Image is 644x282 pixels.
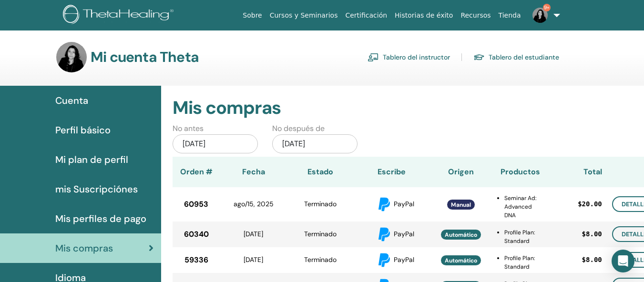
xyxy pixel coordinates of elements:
[63,5,177,26] img: logo.png
[173,123,204,134] label: No antes
[55,93,88,108] span: Cuenta
[445,257,477,264] span: Automático
[540,166,602,178] div: Total
[377,252,392,268] img: paypal.svg
[368,53,379,61] img: chalkboard-teacher.svg
[368,50,450,65] a: Tablero del instructor
[582,229,586,239] span: $
[220,255,287,265] div: [DATE]
[445,231,477,239] span: Automático
[55,211,146,226] span: Mis perfiles de pago
[451,201,471,209] span: Manual
[184,229,209,240] span: 60340
[582,199,602,209] span: 20.00
[304,255,337,264] span: Terminado
[173,157,220,187] th: Orden #
[55,241,113,255] span: Mis compras
[55,123,111,137] span: Perfil básico
[377,197,392,212] img: paypal.svg
[394,229,414,238] span: PayPal
[377,227,392,242] img: paypal.svg
[391,7,457,24] a: Historias de éxito
[220,157,287,187] th: Fecha
[55,182,138,196] span: mis Suscripciónes
[354,157,430,187] th: Escribe
[394,199,414,208] span: PayPal
[304,230,337,238] span: Terminado
[287,157,354,187] th: Estado
[220,199,287,209] div: ago/15, 2025
[430,157,492,187] th: Origen
[173,134,258,153] div: [DATE]
[91,49,199,66] h3: Mi cuenta Theta
[239,7,266,24] a: Sobre
[304,200,337,208] span: Terminado
[473,53,485,61] img: graduation-cap.svg
[55,152,128,167] span: Mi plan de perfil
[582,255,586,265] span: $
[184,254,208,266] span: 59336
[578,199,582,209] span: $
[272,134,358,153] div: [DATE]
[532,8,548,23] img: default.jpg
[473,50,559,65] a: Tablero del estudiante
[272,123,325,134] label: No después de
[492,157,540,187] th: Productos
[56,42,87,72] img: default.jpg
[184,199,208,210] span: 60953
[266,7,342,24] a: Cursos y Seminarios
[457,7,494,24] a: Recursos
[173,97,636,119] h2: Mis compras
[394,255,414,263] span: PayPal
[543,4,551,11] span: 9+
[612,250,634,272] div: Open Intercom Messenger
[504,228,540,245] li: Profile Plan: Standard
[220,229,287,239] div: [DATE]
[495,7,525,24] a: Tienda
[586,255,602,265] span: 8.00
[341,7,391,24] a: Certificación
[504,194,540,220] li: Seminar Ad: Advanced DNA
[586,229,602,239] span: 8.00
[504,254,540,271] li: Profile Plan: Standard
